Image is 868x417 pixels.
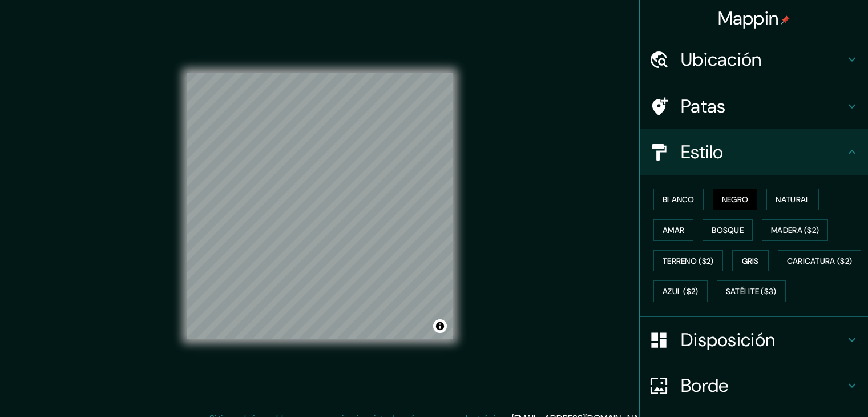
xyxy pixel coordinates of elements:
[713,189,758,210] button: Negro
[681,374,729,398] font: Borde
[776,194,810,205] font: Natural
[433,319,447,333] button: Activar o desactivar atribución
[712,225,744,235] font: Bosque
[762,219,828,241] button: Madera ($2)
[640,363,868,408] div: Borde
[771,225,819,235] font: Madera ($2)
[681,140,724,164] font: Estilo
[640,37,868,82] div: Ubicación
[766,189,819,210] button: Natural
[681,94,726,118] font: Patas
[722,194,749,205] font: Negro
[663,225,684,235] font: Amar
[766,372,855,404] iframe: Lanzador de widgets de ayuda
[640,129,868,175] div: Estilo
[703,219,753,241] button: Bosque
[732,250,769,272] button: Gris
[717,280,786,302] button: Satélite ($3)
[787,256,853,266] font: Caricatura ($2)
[742,256,759,266] font: Gris
[653,219,693,241] button: Amar
[726,287,777,297] font: Satélite ($3)
[640,83,868,129] div: Patas
[681,47,762,71] font: Ubicación
[653,189,704,210] button: Blanco
[653,250,723,272] button: Terreno ($2)
[187,73,453,339] canvas: Mapa
[781,15,790,25] img: pin-icon.png
[718,6,779,30] font: Mappin
[681,328,775,352] font: Disposición
[778,250,862,272] button: Caricatura ($2)
[663,256,714,266] font: Terreno ($2)
[640,317,868,363] div: Disposición
[663,194,695,205] font: Blanco
[653,280,708,302] button: Azul ($2)
[663,287,699,297] font: Azul ($2)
